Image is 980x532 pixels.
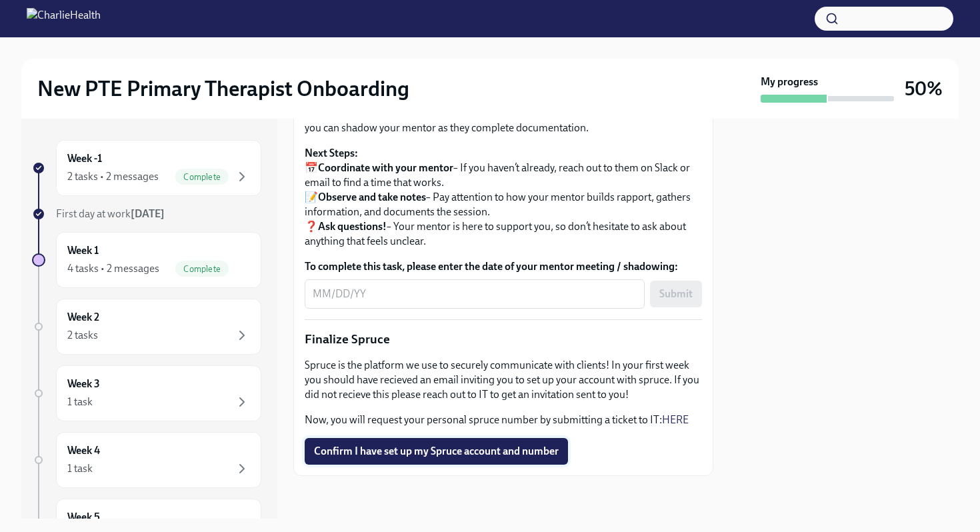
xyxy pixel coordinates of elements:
[67,169,159,184] div: 2 tasks • 2 messages
[67,243,99,258] h6: Week 1
[314,445,559,458] span: Confirm I have set up my Spruce account and number
[318,161,453,174] strong: Coordinate with your mentor
[27,8,101,29] img: CharlieHealth
[67,510,100,525] h6: Week 5
[305,331,702,348] p: Finalize Spruce
[131,207,165,220] strong: [DATE]
[305,358,702,402] p: Spruce is the platform we use to securely communicate with clients! In your first week you should...
[67,310,99,325] h6: Week 2
[32,365,261,421] a: Week 31 task
[662,413,689,426] a: HERE
[67,328,98,343] div: 2 tasks
[305,259,702,274] label: To complete this task, please enter the date of your mentor meeting / shadowing:
[318,220,387,233] strong: Ask questions!
[175,172,229,182] span: Complete
[67,261,159,276] div: 4 tasks • 2 messages
[305,147,358,159] strong: Next Steps:
[37,75,409,102] h2: New PTE Primary Therapist Onboarding
[67,395,93,409] div: 1 task
[305,413,702,427] p: Now, you will request your personal spruce number by submitting a ticket to IT:
[905,77,943,101] h3: 50%
[32,140,261,196] a: Week -12 tasks • 2 messagesComplete
[175,264,229,274] span: Complete
[67,377,100,391] h6: Week 3
[318,191,426,203] strong: Observe and take notes
[67,443,100,458] h6: Week 4
[32,207,261,221] a: First day at work[DATE]
[67,461,93,476] div: 1 task
[761,75,818,89] strong: My progress
[305,438,568,465] button: Confirm I have set up my Spruce account and number
[32,232,261,288] a: Week 14 tasks • 2 messagesComplete
[305,146,702,249] p: 📅 – If you haven’t already, reach out to them on Slack or email to find a time that works. 📝 – Pa...
[67,151,102,166] h6: Week -1
[56,207,165,220] span: First day at work
[32,299,261,355] a: Week 22 tasks
[32,432,261,488] a: Week 41 task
